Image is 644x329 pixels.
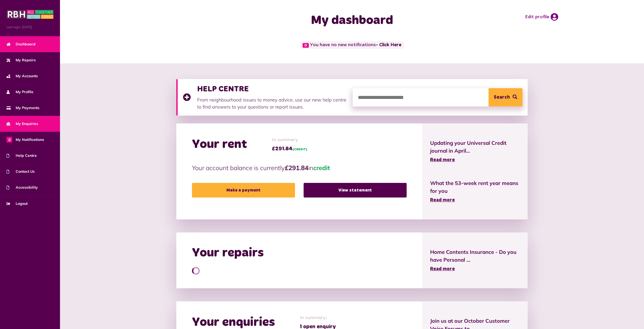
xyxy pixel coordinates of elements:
span: Last login: [DATE] [7,25,53,29]
span: What the 53-week rent year means for you [430,179,520,195]
span: Help Centre [7,153,37,158]
span: Updating your Universal Credit journal in April... [430,139,520,155]
span: My Notifications [7,137,44,142]
a: Updating your Universal Credit journal in April... Read more [430,139,520,164]
a: - Click Here [376,43,401,47]
a: Edit profile [525,13,558,21]
span: In summary: [300,314,336,321]
span: My Accounts [7,73,38,79]
span: Home Contents Insurance - Do you have Personal ... [430,248,520,264]
p: Your account balance is currently in [192,163,407,172]
span: My Repairs [7,57,36,63]
span: You have no new notifications [300,41,404,49]
strong: £291.84 [285,164,308,172]
a: Make a payment [192,183,295,198]
span: My Enquiries [7,121,38,127]
span: Logout [7,201,28,206]
span: Dashboard [7,41,35,47]
span: Contact Us [7,169,35,174]
span: credit [313,164,330,172]
span: Read more [430,267,455,271]
a: Home Contents Insurance - Do you have Personal ... Read more [430,248,520,273]
span: My Payments [7,105,39,111]
h2: Your repairs [192,246,264,261]
span: Accessibility [7,185,38,190]
button: Search [489,88,522,106]
span: (CREDIT) [293,148,307,151]
p: From neighbourhood issues to money advice, use our new help centre to find answers to your questi... [197,96,347,110]
img: MyRBH [7,9,53,20]
span: 0 [7,137,12,142]
span: Read more [430,158,455,162]
span: 0 [303,43,309,48]
span: Search [494,88,510,106]
h1: My dashboard [248,13,456,28]
span: Read more [430,198,455,202]
span: My Profile [7,89,33,95]
a: View statement [304,183,407,198]
span: £291.84 [272,145,307,153]
a: What the 53-week rent year means for you Read more [430,179,520,204]
h2: Your rent [192,137,247,152]
h3: HELP CENTRE [197,84,347,94]
span: In summary [272,136,307,143]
